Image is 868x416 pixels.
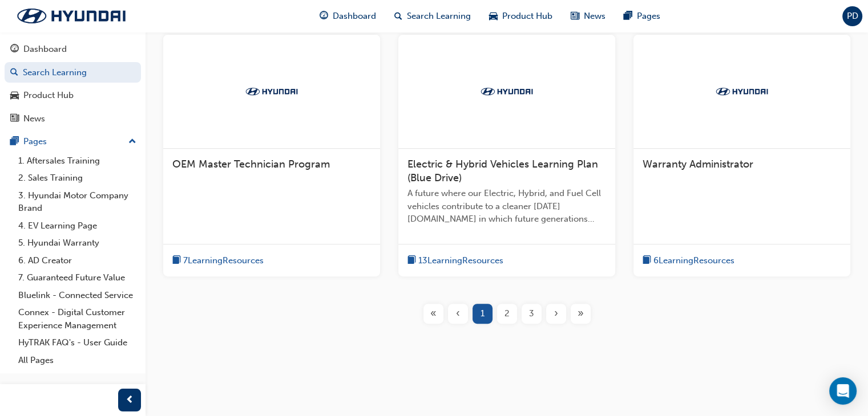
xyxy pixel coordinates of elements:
[14,217,141,235] a: 4. EV Learning Page
[643,254,651,268] span: book-icon
[456,307,460,320] span: ‹
[480,5,562,28] a: car-iconProduct Hub
[418,254,503,267] span: 13 Learning Resources
[568,304,593,324] button: Last page
[643,254,734,268] button: book-icon6LearningResources
[653,254,734,267] span: 6 Learning Resources
[643,158,753,170] span: Warranty Administrator
[14,187,141,217] a: 3. Hyundai Motor Company Brand
[10,91,19,101] span: car-icon
[10,137,19,147] span: pages-icon
[172,254,181,268] span: book-icon
[470,304,495,324] button: Page 1
[571,9,579,23] span: news-icon
[10,68,18,78] span: search-icon
[333,10,376,23] span: Dashboard
[14,234,141,252] a: 5. Hyundai Warranty
[10,44,19,55] span: guage-icon
[172,254,264,268] button: book-icon7LearningResources
[554,307,558,320] span: ›
[407,254,416,268] span: book-icon
[430,307,437,320] span: «
[842,6,862,26] button: PD
[14,287,141,304] a: Bluelink - Connected Service
[544,304,568,324] button: Next page
[23,112,45,125] div: News
[14,269,141,287] a: 7. Guaranteed Future Value
[14,352,141,369] a: All Pages
[240,85,303,97] img: Trak
[14,304,141,334] a: Connex - Digital Customer Experience Management
[407,158,598,184] span: Electric & Hybrid Vehicles Learning Plan (Blue Drive)
[310,5,385,28] a: guage-iconDashboard
[489,9,498,23] span: car-icon
[320,9,328,23] span: guage-icon
[578,307,584,320] span: »
[14,152,141,170] a: 1. Aftersales Training
[14,252,141,270] a: 6. AD Creator
[183,254,264,267] span: 7 Learning Resources
[584,10,605,23] span: News
[5,36,141,131] button: DashboardSearch LearningProduct HubNews
[5,62,141,83] a: Search Learning
[637,10,660,23] span: Pages
[23,89,74,102] div: Product Hub
[385,5,480,28] a: search-iconSearch Learning
[407,187,606,226] span: A future where our Electric, Hybrid, and Fuel Cell vehicles contribute to a cleaner [DATE][DOMAIN...
[5,85,141,106] a: Product Hub
[23,135,47,148] div: Pages
[407,254,503,268] button: book-icon13LearningResources
[502,10,552,23] span: Product Hub
[6,4,137,28] img: Trak
[172,158,330,170] span: OEM Master Technician Program
[481,307,485,320] span: 1
[475,85,538,97] img: Trak
[126,393,134,407] span: prev-icon
[5,108,141,129] a: News
[5,131,141,152] button: Pages
[128,134,136,149] span: up-icon
[847,10,858,23] span: PD
[394,9,402,23] span: search-icon
[10,114,19,124] span: news-icon
[14,334,141,352] a: HyTRAK FAQ's - User Guide
[504,307,510,320] span: 2
[163,35,380,276] a: TrakOEM Master Technician Programbook-icon7LearningResources
[23,43,67,56] div: Dashboard
[495,304,519,324] button: Page 2
[633,35,850,276] a: TrakWarranty Administratorbook-icon6LearningResources
[624,9,632,23] span: pages-icon
[407,10,471,23] span: Search Learning
[710,85,773,97] img: Trak
[615,5,669,28] a: pages-iconPages
[829,377,857,405] div: Open Intercom Messenger
[421,304,446,324] button: First page
[519,304,544,324] button: Page 3
[562,5,615,28] a: news-iconNews
[14,169,141,187] a: 2. Sales Training
[5,39,141,60] a: Dashboard
[398,35,615,276] a: TrakElectric & Hybrid Vehicles Learning Plan (Blue Drive)A future where our Electric, Hybrid, and...
[529,307,534,320] span: 3
[446,304,470,324] button: Previous page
